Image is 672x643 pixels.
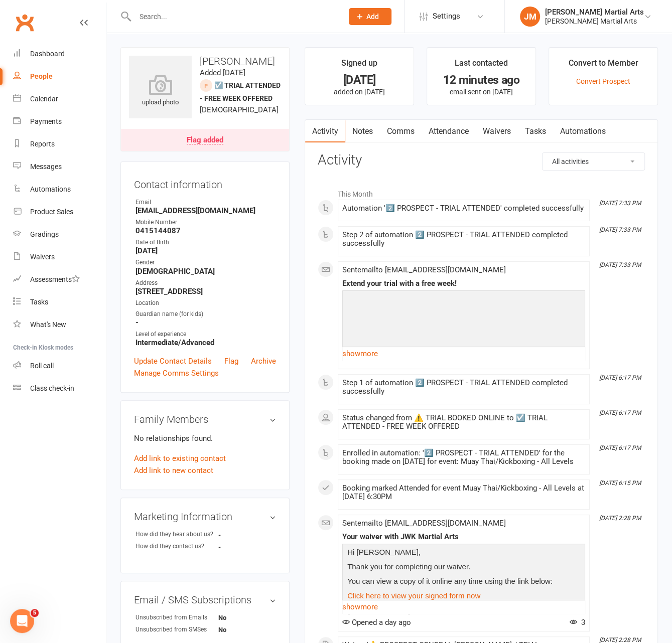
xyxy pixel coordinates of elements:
[455,57,508,75] div: Last contacted
[345,120,380,143] a: Notes
[349,8,391,25] button: Add
[342,618,411,627] span: Opened a day ago
[200,105,279,114] span: [DEMOGRAPHIC_DATA]
[433,5,460,28] span: Settings
[13,133,106,155] a: Reports
[13,65,106,88] a: People
[347,591,480,600] a: Click here to view your signed form now
[380,120,422,143] a: Comms
[342,265,506,274] span: Sent email to [EMAIL_ADDRESS][DOMAIN_NAME]
[30,208,73,216] div: Product Sales
[13,377,106,400] a: Class kiosk mode
[518,120,553,143] a: Tasks
[599,479,641,487] i: [DATE] 6:15 PM
[342,519,506,528] span: Sent email to [EMAIL_ADDRESS][DOMAIN_NAME]
[342,484,585,501] div: Booking marked Attended for event Muay Thai/Kickboxing - All Levels at [DATE] 6:30PM
[13,355,106,377] a: Roll call
[30,185,71,193] div: Automations
[599,200,641,207] i: [DATE] 7:33 PM
[30,320,66,329] div: What's New
[136,287,276,296] strong: [STREET_ADDRESS]
[136,530,218,539] div: How did they hear about us?
[251,355,276,367] a: Archive
[576,77,630,85] a: Convert Prospect
[200,68,245,77] time: Added [DATE]
[129,56,281,67] h3: [PERSON_NAME]
[570,618,585,627] span: 3
[30,298,48,306] div: Tasks
[136,330,276,339] div: Level of experience
[12,10,37,35] a: Clubworx
[134,594,276,605] h3: Email / SMS Subscriptions
[136,318,276,327] strong: -
[318,184,645,200] li: This Month
[13,178,106,201] a: Automations
[30,230,59,238] div: Gradings
[520,7,540,27] div: JM
[136,542,218,551] div: How did they contact us?
[476,120,518,143] a: Waivers
[30,50,65,58] div: Dashboard
[342,279,585,288] div: Extend your trial with a free week!
[305,120,345,143] a: Activity
[30,163,62,171] div: Messages
[13,223,106,246] a: Gradings
[134,511,276,522] h3: Marketing Information
[136,267,276,276] strong: [DEMOGRAPHIC_DATA]
[134,175,276,190] h3: Contact information
[136,309,276,319] div: Guardian name (for kids)
[136,226,276,235] strong: 0415144087
[599,261,641,268] i: [DATE] 7:33 PM
[30,140,55,148] div: Reports
[341,57,377,75] div: Signed up
[13,43,106,65] a: Dashboard
[599,226,641,233] i: [DATE] 7:33 PM
[200,81,281,102] span: ☑️ TRIAL ATTENDED - FREE WEEK OFFERED
[436,75,526,85] div: 12 minutes ago
[13,110,106,133] a: Payments
[347,577,553,585] span: You can view a copy of it online any time using the link below:
[136,198,276,207] div: Email
[218,531,276,539] strong: -
[136,246,276,255] strong: [DATE]
[553,120,613,143] a: Automations
[599,409,641,416] i: [DATE] 6:17 PM
[13,291,106,313] a: Tasks
[134,367,219,379] a: Manage Comms Settings
[342,231,585,248] div: Step 2 of automation 2️⃣ PROSPECT - TRIAL ATTENDED completed successfully
[136,338,276,347] strong: Intermediate/Advanced
[10,609,34,633] iframe: Intercom live chat
[13,246,106,268] a: Waivers
[134,355,212,367] a: Update Contact Details
[218,626,276,633] strong: No
[342,449,585,466] div: Enrolled in automation: '2️⃣ PROSPECT - TRIAL ATTENDED' for the booking made on [DATE] for event:...
[347,562,470,571] span: Thank you for completing our waiver.
[134,432,276,444] p: No relationships found.
[30,117,62,125] div: Payments
[132,10,336,24] input: Search...
[422,120,476,143] a: Attendance
[599,515,641,522] i: [DATE] 2:28 PM
[342,347,585,361] a: show more
[347,548,421,556] span: Hi [PERSON_NAME],
[342,600,585,614] a: show more
[13,155,106,178] a: Messages
[129,75,192,108] div: upload photo
[136,238,276,247] div: Date of Birth
[342,379,585,396] div: Step 1 of automation 2️⃣ PROSPECT - TRIAL ATTENDED completed successfully
[30,384,74,392] div: Class check-in
[436,88,526,96] p: email sent on [DATE]
[30,72,53,80] div: People
[318,152,645,168] h3: Activity
[136,298,276,308] div: Location
[30,253,55,261] div: Waivers
[134,464,213,476] a: Add link to new contact
[13,88,106,110] a: Calendar
[136,206,276,215] strong: [EMAIL_ADDRESS][DOMAIN_NAME]
[342,533,585,541] div: Your waiver with JWK Martial Arts
[224,355,238,367] a: Flag
[342,204,585,213] div: Automation '2️⃣ PROSPECT - TRIAL ATTENDED' completed successfully
[568,57,638,75] div: Convert to Member
[136,613,218,622] div: Unsubscribed from Emails
[136,258,276,267] div: Gender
